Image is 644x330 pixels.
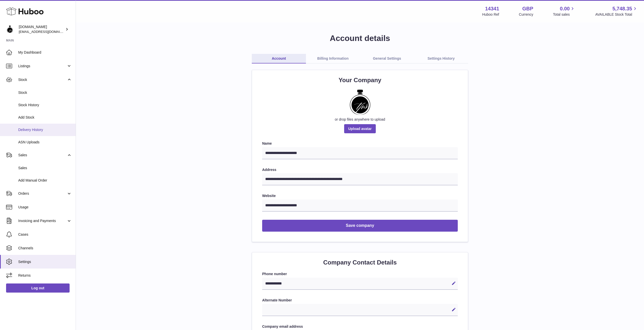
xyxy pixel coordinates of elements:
[262,117,458,122] div: or drop files anywhere to upload
[18,178,72,183] span: Add Manual Order
[595,12,638,17] span: AVAILABLE Stock Total
[18,232,72,237] span: Cases
[306,54,360,63] a: Billing Information
[18,166,72,170] span: Sales
[485,5,499,12] strong: 14341
[414,54,468,63] a: Settings History
[6,283,70,293] a: Log out
[18,115,72,120] span: Add Stock
[595,5,638,17] a: 5,748.35 AVAILABLE Stock Total
[252,54,306,63] a: Account
[553,12,575,17] span: Total sales
[560,5,570,12] span: 0.00
[18,153,67,158] span: Sales
[482,12,499,17] div: Huboo Ref
[262,258,458,267] h2: Company Contact Details
[553,5,575,17] a: 0.00 Total sales
[18,50,72,55] span: My Dashboard
[84,33,636,44] h1: Account details
[18,273,72,278] span: Returns
[18,127,72,132] span: Delivery History
[18,77,67,82] span: Stock
[262,324,458,329] label: Company email address
[18,140,72,145] span: ASN Uploads
[18,246,72,251] span: Channels
[344,124,376,133] span: Upload avatar
[18,191,67,196] span: Orders
[18,205,72,210] span: Usage
[612,5,632,12] span: 5,748.35
[360,54,414,63] a: General Settings
[522,5,533,12] strong: GBP
[18,90,72,95] span: Stock
[262,167,458,172] label: Address
[18,103,72,107] span: Stock History
[18,259,72,264] span: Settings
[6,26,14,33] img: theperfumesampler@gmail.com
[262,220,458,232] button: Save company
[19,25,64,34] div: [DOMAIN_NAME]
[18,218,67,223] span: Invoicing and Payments
[262,141,458,146] label: Name
[262,272,458,276] label: Phone number
[19,30,74,34] span: [EMAIL_ADDRESS][DOMAIN_NAME]
[347,90,373,115] img: Screen-Shot-2024-10-22-at-00.15.13.png
[519,12,533,17] div: Currency
[262,193,458,198] label: Website
[262,298,458,303] label: Alternate Number
[262,76,458,84] h2: Your Company
[18,64,67,69] span: Listings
